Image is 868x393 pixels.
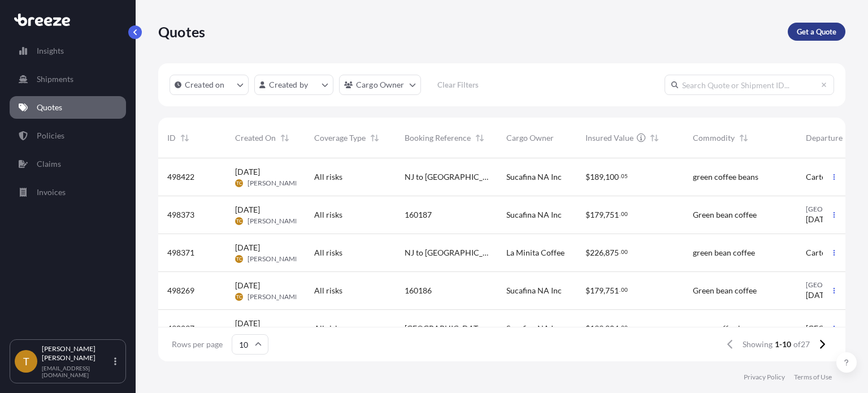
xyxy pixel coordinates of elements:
[236,253,242,265] span: TC
[314,247,342,258] span: All risks
[314,285,342,296] span: All risks
[793,339,810,350] span: of 27
[254,75,333,95] button: createdBy Filter options
[743,339,772,350] span: Showing
[170,75,249,95] button: createdOn Filter options
[585,173,590,181] span: $
[585,132,633,144] span: Insured Value
[314,209,342,221] span: All risks
[405,323,488,334] span: [GEOGRAPHIC_DATA] to [GEOGRAPHIC_DATA]
[185,79,225,90] p: Created on
[158,23,205,41] p: Quotes
[605,211,619,219] span: 751
[621,250,628,254] span: 00
[506,171,562,183] span: Sucafina NA Inc
[619,250,620,254] span: .
[585,287,590,295] span: $
[278,131,292,145] button: Sort
[506,323,562,334] span: Sucafina NA Inc
[236,215,242,227] span: TC
[590,287,604,295] span: 179
[693,171,758,183] span: green coffee beans
[248,179,301,188] span: [PERSON_NAME]
[619,326,620,330] span: .
[845,131,858,145] button: Sort
[10,96,126,119] a: Quotes
[405,132,471,144] span: Booking Reference
[23,356,29,367] span: T
[37,158,61,170] p: Claims
[788,23,845,41] a: Get a Quote
[37,187,66,198] p: Invoices
[590,249,604,257] span: 226
[605,287,619,295] span: 751
[10,181,126,204] a: Invoices
[806,290,831,301] span: [DATE]
[356,79,405,90] p: Cargo Owner
[665,75,834,95] input: Search Quote or Shipment ID...
[806,323,867,334] span: [GEOGRAPHIC_DATA]
[235,242,260,253] span: [DATE]
[585,211,590,219] span: $
[167,285,194,296] span: 498269
[368,131,381,145] button: Sort
[427,76,490,94] button: Clear Filters
[42,344,112,362] p: [PERSON_NAME] [PERSON_NAME]
[314,171,342,183] span: All risks
[744,373,785,382] a: Privacy Policy
[806,247,836,258] span: Carteret
[10,124,126,147] a: Policies
[590,325,604,332] span: 199
[604,211,605,219] span: ,
[621,326,628,330] span: 00
[693,132,735,144] span: Commodity
[236,178,242,189] span: TC
[605,325,619,332] span: 804
[248,217,301,226] span: [PERSON_NAME]
[235,204,260,215] span: [DATE]
[167,171,194,183] span: 498422
[604,325,605,332] span: ,
[437,79,479,90] p: Clear Filters
[473,131,487,145] button: Sort
[775,339,791,350] span: 1-10
[236,291,242,303] span: TC
[506,132,554,144] span: Cargo Owner
[37,45,64,57] p: Insights
[314,132,366,144] span: Coverage Type
[37,102,62,113] p: Quotes
[619,288,620,292] span: .
[806,205,867,214] span: [GEOGRAPHIC_DATA]
[167,132,176,144] span: ID
[405,285,432,296] span: 160186
[506,247,565,258] span: La Minita Coffee
[604,249,605,257] span: ,
[621,212,628,216] span: 00
[235,318,260,329] span: [DATE]
[506,285,562,296] span: Sucafina NA Inc
[405,171,488,183] span: NJ to [GEOGRAPHIC_DATA]
[235,280,260,291] span: [DATE]
[605,173,619,181] span: 100
[693,323,758,334] span: green coffee beans
[248,292,301,301] span: [PERSON_NAME]
[235,166,260,178] span: [DATE]
[167,247,194,258] span: 498371
[605,249,619,257] span: 875
[10,40,126,62] a: Insights
[621,174,628,178] span: 05
[235,132,276,144] span: Created On
[693,285,757,296] span: Green bean coffee
[42,365,112,378] p: [EMAIL_ADDRESS][DOMAIN_NAME]
[585,249,590,257] span: $
[269,79,309,90] p: Created by
[794,373,832,382] a: Terms of Use
[590,211,604,219] span: 179
[506,209,562,221] span: Sucafina NA Inc
[339,75,421,95] button: cargoOwner Filter options
[806,280,867,290] span: [GEOGRAPHIC_DATA]
[10,68,126,90] a: Shipments
[619,174,620,178] span: .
